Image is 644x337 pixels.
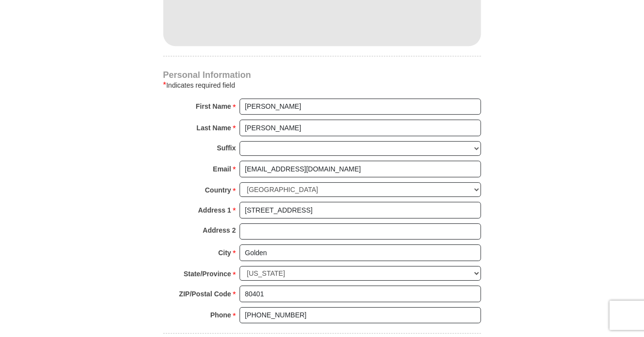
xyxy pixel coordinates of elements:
[205,183,231,197] strong: Country
[163,79,481,91] div: Indicates required field
[198,203,231,217] strong: Address 1
[197,121,231,135] strong: Last Name
[196,99,231,113] strong: First Name
[218,246,231,260] strong: City
[179,287,231,301] strong: ZIP/Postal Code
[213,162,231,176] strong: Email
[203,223,236,237] strong: Address 2
[163,71,481,79] h4: Personal Information
[217,141,236,155] strong: Suffix
[184,267,231,281] strong: State/Province
[210,308,231,322] strong: Phone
